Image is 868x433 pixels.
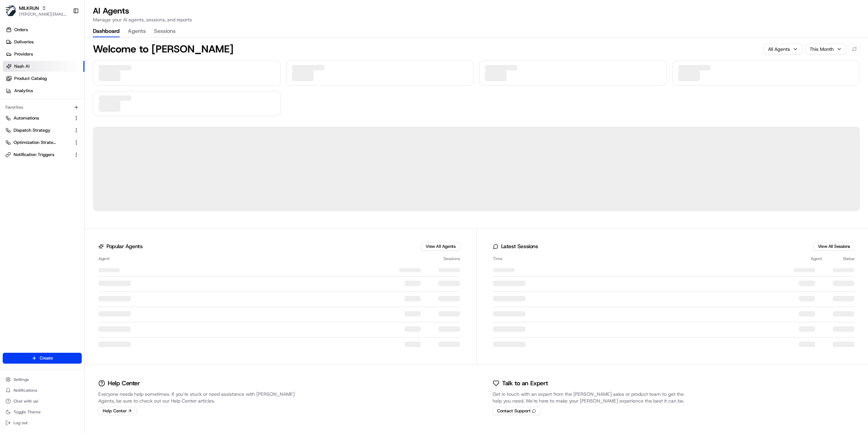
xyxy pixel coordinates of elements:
[3,418,82,428] button: Log out
[14,377,29,382] span: Settings
[98,407,137,415] button: Help Center
[5,127,71,133] a: Dispatch Strategy
[818,243,850,250] a: View All Sessions
[98,391,297,404] div: Everyone needs help sometimes. If you're stuck or need assistance with [PERSON_NAME] Agents, be s...
[3,3,70,19] button: MILKRUNMILKRUN[PERSON_NAME][EMAIL_ADDRESS][DOMAIN_NAME]
[501,244,538,249] h3: Latest Sessions
[3,61,84,72] a: Nash AI
[93,5,192,16] h1: AI Agents
[14,88,33,94] span: Analytics
[493,256,611,261] div: Time
[813,242,854,251] button: View All Sessions
[421,242,460,251] button: View All Agents
[3,73,84,84] a: Product Catalog
[3,102,82,113] div: Favorites
[128,26,146,37] button: Agents
[14,51,33,57] span: Providers
[14,409,41,415] span: Toggle Theme
[98,256,421,261] div: Agent
[5,152,71,158] a: Notification Triggers
[14,152,54,158] span: Notification Triggers
[93,43,234,55] h1: Welcome to [PERSON_NAME]
[3,407,82,417] button: Toggle Theme
[3,24,84,35] a: Orders
[5,115,71,121] a: Automations
[3,386,82,395] button: Notifications
[19,5,39,12] button: MILKRUN
[108,378,140,388] p: Help Center
[3,37,84,47] a: Deliveries
[827,256,854,261] div: Status
[14,39,34,45] span: Deliveries
[3,125,82,136] button: Dispatch Strategy
[14,388,37,393] span: Notifications
[3,396,82,406] button: Chat with us!
[14,27,28,33] span: Orders
[14,139,56,146] span: Optimization Strategy
[19,12,67,17] button: [PERSON_NAME][EMAIL_ADDRESS][DOMAIN_NAME]
[14,127,51,133] span: Dispatch Strategy
[493,391,691,404] div: Get in touch with an expert from the [PERSON_NAME] sales or product team to get the help you need...
[14,115,39,121] span: Automations
[3,137,82,148] button: Optimization Strategy
[93,16,192,23] p: Manage your AI agents, sessions, and reports
[3,353,82,364] button: Create
[810,46,834,52] span: This Month
[3,85,84,96] a: Analytics
[106,244,142,249] h3: Popular Agents
[5,5,16,16] img: MILKRUN
[5,139,71,146] a: Optimization Strategy
[14,398,38,404] span: Chat with us!
[764,44,803,55] button: All Agents
[3,375,82,384] button: Settings
[3,149,82,160] button: Notification Triggers
[768,46,790,52] span: All Agents
[14,63,29,69] span: Nash AI
[14,75,47,82] span: Product Catalog
[3,49,84,60] a: Providers
[493,407,540,415] button: Contact Support
[154,26,176,37] button: Sessions
[93,26,120,37] button: Dashboard
[616,256,822,261] div: Agent
[3,113,82,124] button: Automations
[502,378,548,388] p: Talk to an Expert
[40,355,53,361] span: Create
[426,243,455,250] a: View All Agents
[14,420,27,426] span: Log out
[426,256,460,261] div: Sessions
